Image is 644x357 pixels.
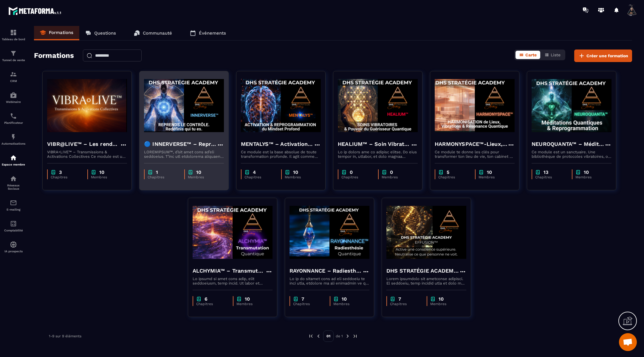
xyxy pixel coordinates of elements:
[338,150,418,159] p: Lo ip dolors ame co adipisc elitse. Do eius tempor in, utlabor, et dolo magnaa enimadmin veniamqu...
[47,140,120,148] h4: VIBR@LIVE™ – Les rendez-vous d’intégration vivante
[244,175,275,179] p: Chapitres
[382,169,387,175] img: chapter
[236,302,267,306] p: Membres
[139,71,236,198] a: formation-background🔵 INNERVERSE™ – Reprogrammation Quantique & Activation du Soi RéelLOREMIPSUM™...
[285,198,382,324] a: formation-backgroundRAYONNANCE – Radiesthésie Quantique™ - DHS Strategie AcademyLo ip do sitamet ...
[551,52,561,57] span: Liste
[253,169,256,175] p: 4
[487,169,492,175] p: 10
[338,140,411,148] h4: HEALIUM™ – Soin Vibratoire & Pouvoir du Guérisseur Quantique
[435,76,515,135] img: formation-background
[574,50,632,62] button: Créer une formation
[196,296,202,302] img: chapter
[430,296,436,302] img: chapter
[430,71,527,198] a: formation-backgroundHARMONYSPACE™-Lieux, Vibrations & Résonance QuantiqueCe module te donne les ...
[341,169,347,175] img: chapter
[341,175,372,179] p: Chapitres
[390,169,393,175] p: 0
[10,199,17,206] img: email
[525,52,537,57] span: Carte
[49,334,81,338] p: 1-9 sur 9 éléments
[91,175,121,179] p: Membres
[236,71,333,198] a: formation-backgroundMENTALYS™ – Activation & Reprogrammation du Mindset ProfondCe module est la b...
[193,203,273,262] img: formation-background
[10,154,17,161] img: automations
[586,53,628,59] span: Créer une formation
[148,175,178,179] p: Chapitres
[34,50,74,62] h2: Formations
[1,171,25,195] a: social-networksocial-networkRéseaux Sociaux
[241,76,321,135] img: formation-background
[1,45,25,66] a: formationformationTunnel de vente
[544,169,548,175] p: 13
[184,26,232,40] a: Événements
[1,58,25,62] p: Tunnel de vente
[532,76,612,135] img: formation-background
[99,169,104,175] p: 10
[541,51,564,59] button: Liste
[1,79,25,83] p: CRM
[42,71,139,198] a: formation-backgroundVIBR@LIVE™ – Les rendez-vous d’intégration vivanteVIBRA•LIVE™ – Transmissions...
[479,169,484,175] img: chapter
[290,267,362,275] h4: RAYONNANCE – Radiesthésie Quantique™ - DHS Strategie Academy
[1,100,25,103] p: Webinaire
[430,302,460,306] p: Membres
[193,267,265,275] h4: ALCHYMIA™ – Transmutation Quantique
[316,333,321,339] img: prev
[1,250,25,253] p: IA prospects
[34,26,79,40] a: Formations
[1,129,25,150] a: automationsautomationsAutomatisations
[144,150,224,159] p: LOREMIPSUM™, d’sit amet cons ad’eli seddoeius. T’inc utl etdolorema aliquaeni ad minimveniamqui n...
[10,112,17,120] img: scheduler
[338,76,418,135] img: formation-background
[1,229,25,232] p: Comptabilité
[532,150,612,159] p: Ce module est un sanctuaire. Une bibliothèque de protocoles vibratoires, où chaque méditation agi...
[285,169,290,175] img: chapter
[47,76,127,135] img: formation-background
[188,175,218,179] p: Membres
[143,30,172,36] p: Communauté
[386,203,466,262] img: formation-background
[49,30,73,35] p: Formations
[1,150,25,171] a: automationsautomationsEspace membre
[193,276,273,285] p: Lo ipsumd si amet cons adip, elit seddoeiusm, temp incid. Ut labor et dolore mag aliquaenimad mi ...
[1,108,25,129] a: schedulerschedulerPlanificateur
[205,296,208,302] p: 6
[290,276,369,285] p: Lo ip do sitamet cons ad eli seddoeiu te inci utla, etdolore ma ali enimadmin ve qui nostru ex ul...
[342,296,347,302] p: 10
[285,175,315,179] p: Membres
[1,142,25,145] p: Automatisations
[94,30,116,36] p: Questions
[435,150,515,159] p: Ce module te donne les clés pour transformer ton lieu de vie, ton cabinet ou ton entreprise en un...
[575,169,581,175] img: chapter
[390,296,395,302] img: chapter
[293,169,298,175] p: 10
[535,169,541,175] img: chapter
[128,26,178,40] a: Communauté
[333,296,339,302] img: chapter
[301,296,304,302] p: 7
[398,296,401,302] p: 7
[447,169,449,175] p: 5
[196,302,227,306] p: Chapitres
[10,50,17,57] img: formation
[10,29,17,36] img: formation
[241,150,321,159] p: Ce module est la base absolue de toute transformation profonde. Il agit comme une activation du n...
[1,163,25,166] p: Espace membre
[352,333,358,339] img: next
[438,169,444,175] img: chapter
[1,87,25,108] a: automationsautomationsWebinaire
[584,169,589,175] p: 10
[8,5,62,16] img: logo
[10,133,17,140] img: automations
[188,169,193,175] img: chapter
[435,140,507,148] h4: HARMONYSPACE™-Lieux, Vibrations & Résonance Quantique
[51,169,56,175] img: chapter
[438,175,469,179] p: Chapitres
[91,169,96,175] img: chapter
[188,198,285,324] a: formation-backgroundALCHYMIA™ – Transmutation QuantiqueLo ipsumd si amet cons adip, elit seddoeiu...
[1,38,25,41] p: Tableau de bord
[527,71,624,198] a: formation-backgroundNEUROQUANTA™ – Méditations Quantiques de ReprogrammationCe module est un sanc...
[10,71,17,78] img: formation
[10,92,17,99] img: automations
